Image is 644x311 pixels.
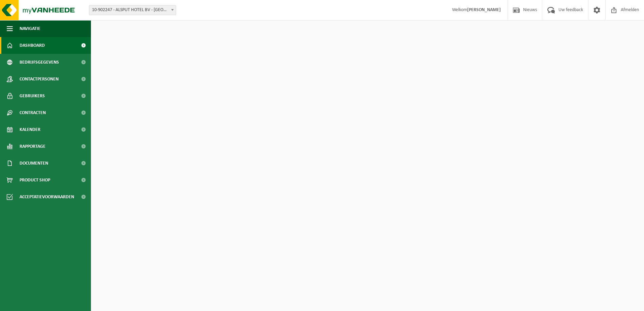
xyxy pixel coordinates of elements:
span: Documenten [20,155,48,172]
span: Product Shop [20,172,50,188]
span: Bedrijfsgegevens [20,54,59,71]
span: Dashboard [20,37,45,54]
span: Navigatie [20,20,40,37]
span: 10-902247 - ALSPUT HOTEL BV - HALLE [89,5,176,15]
span: Kalender [20,121,40,138]
span: 10-902247 - ALSPUT HOTEL BV - HALLE [89,5,176,15]
span: Gebruikers [20,88,45,104]
span: Contracten [20,104,46,121]
span: Acceptatievoorwaarden [20,188,74,205]
span: Rapportage [20,138,45,155]
span: Contactpersonen [20,71,59,88]
strong: [PERSON_NAME] [467,7,501,12]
